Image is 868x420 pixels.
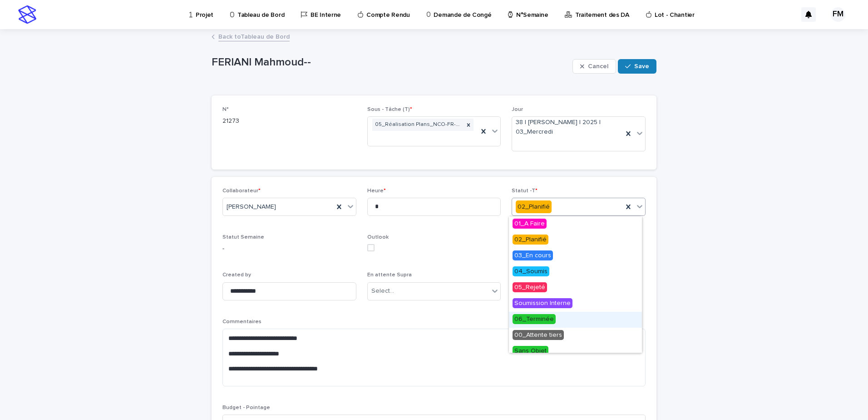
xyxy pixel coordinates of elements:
[18,5,36,24] img: stacker-logo-s-only.png
[513,298,572,308] span: Soumission Interne
[512,188,538,194] span: Statut -T
[513,346,548,356] span: Sans Objet
[513,235,548,245] span: 02_Planifié
[513,282,547,292] span: 05_Rejeté
[509,328,642,344] div: 00_Attente tiers
[222,188,261,194] span: Collaborateur
[513,219,547,229] span: 01_A Faire
[367,107,412,112] span: Sous - Tâche (T)
[516,200,552,214] div: 02_Planifié
[618,59,656,74] button: Save
[367,272,412,278] span: En attente Supra
[367,235,389,240] span: Outlook
[227,202,276,212] span: [PERSON_NAME]
[371,286,394,296] div: Select...
[222,244,356,254] p: -
[222,116,356,126] p: 21273
[222,272,251,278] span: Created by
[831,7,845,22] div: FM
[222,319,261,325] span: Commentaires
[513,250,553,260] span: 03_En cours
[509,216,642,232] div: 01_A Faire
[509,280,642,296] div: 05_Rejeté
[509,248,642,264] div: 03_En cours
[513,266,549,276] span: 04_Soumis
[509,312,642,328] div: 06_Terminée
[372,119,464,131] div: 05_Réalisation Plans_NCO-FR-04-1829354
[509,296,642,312] div: Soumission Interne
[222,107,229,112] span: N°
[634,63,649,70] span: Save
[513,314,556,324] span: 06_Terminée
[509,344,642,360] div: Sans Objet
[588,63,608,70] span: Cancel
[367,188,386,194] span: Heure
[509,264,642,280] div: 04_Soumis
[212,56,569,69] p: FERIANI Mahmoud--
[572,59,616,74] button: Cancel
[516,118,619,137] span: 38 | [PERSON_NAME] | 2025 | 03_Mercredi
[218,31,290,41] a: Back toTableau de Bord
[512,107,523,112] span: Jour
[509,232,642,248] div: 02_Planifié
[222,235,264,240] span: Statut Semaine
[513,330,564,340] span: 00_Attente tiers
[222,405,270,410] span: Budget - Pointage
